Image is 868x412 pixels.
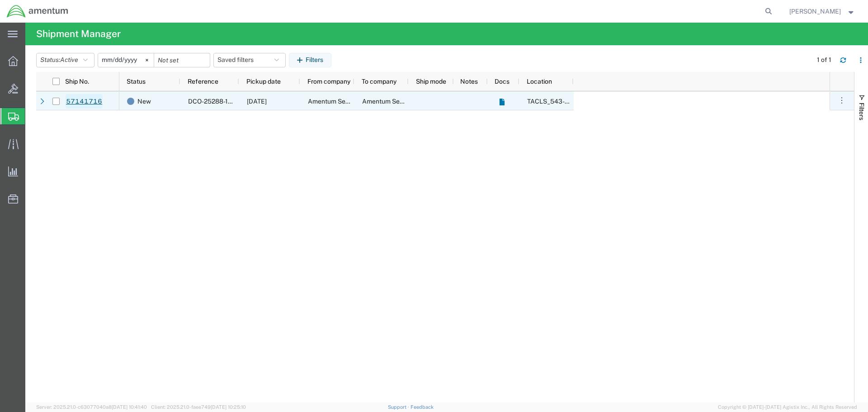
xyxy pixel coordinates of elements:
[151,404,246,410] span: Client: 2025.21.0-faee749
[60,56,78,63] span: Active
[416,78,446,85] span: Ship mode
[308,98,376,105] span: Amentum Services, Inc.
[289,53,331,67] button: Filters
[817,55,833,65] div: 1 of 1
[362,78,396,85] span: To company
[66,94,103,109] a: 57141716
[527,98,663,105] span: TACLS_543-Clearwater FL
[247,98,267,105] span: 10/15/2025
[307,78,350,85] span: From company
[36,404,147,410] span: Server: 2025.21.0-c63077040a8
[98,53,154,67] input: Not set
[527,78,552,85] span: Location
[127,78,146,85] span: Status
[6,5,69,18] img: logo
[36,23,121,45] h4: Shipment Manager
[495,78,509,85] span: Docs
[246,78,281,85] span: Pickup date
[388,404,410,410] a: Support
[154,53,210,67] input: Not set
[362,98,430,105] span: Amentum Services, Inc.
[460,78,478,85] span: Notes
[410,404,434,410] a: Feedback
[112,404,147,410] span: [DATE] 10:41:40
[213,53,286,67] button: Saved filters
[858,103,865,120] span: Filters
[211,404,246,410] span: [DATE] 10:25:10
[188,98,246,105] span: DCO-25288-169512
[718,403,857,411] span: Copyright © [DATE]-[DATE] Agistix Inc., All Rights Reserved
[137,92,151,111] span: New
[65,78,89,85] span: Ship No.
[188,78,218,85] span: Reference
[36,53,94,67] button: Status:Active
[789,6,856,17] button: [PERSON_NAME]
[789,6,841,16] span: Nathan Davis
